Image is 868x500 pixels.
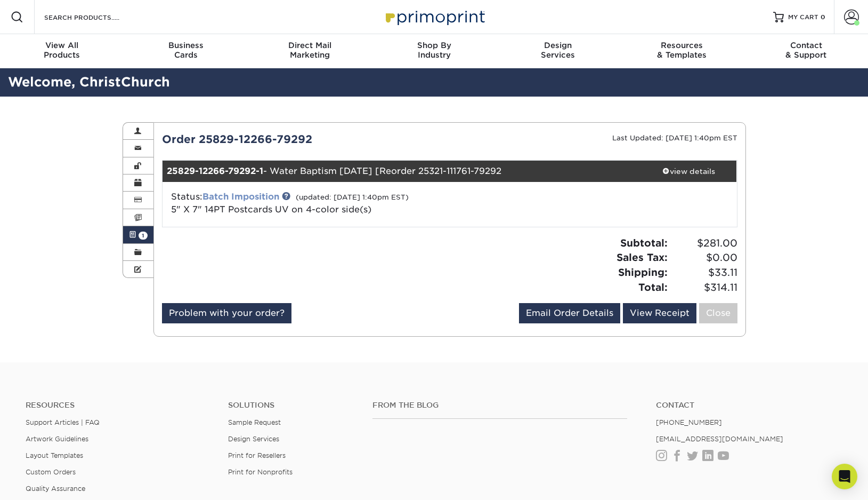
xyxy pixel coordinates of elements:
span: 0 [821,13,825,21]
a: Problem with your order? [162,303,291,323]
h4: Resources [26,401,212,410]
span: Resources [620,41,744,50]
div: Marketing [248,41,372,60]
span: Shop By [372,41,496,50]
div: - Water Baptism [DATE] [Reorder 25321-111761-79292 [163,161,641,182]
strong: Total: [638,281,668,293]
div: Industry [372,41,496,60]
strong: Sales Tax: [616,251,668,263]
a: Resources& Templates [620,34,744,68]
a: Direct MailMarketing [248,34,372,68]
a: Batch Imposition [202,192,279,202]
span: Contact [744,41,868,50]
div: Order 25829-12266-79292 [154,131,450,147]
strong: Subtotal: [620,237,668,249]
a: View Receipt [623,303,696,323]
span: $281.00 [671,236,737,251]
a: Support Articles | FAQ [26,418,100,426]
a: Close [699,303,737,323]
a: 1 [123,226,154,243]
a: Layout Templates [26,451,83,459]
a: BusinessCards [124,34,248,68]
img: Primoprint [381,5,488,28]
div: view details [641,166,737,177]
h4: From the Blog [372,401,627,410]
input: SEARCH PRODUCTS..... [43,11,147,23]
div: & Support [744,41,868,60]
a: Contact& Support [744,34,868,68]
a: Artwork Guidelines [26,435,88,443]
span: Design [496,41,620,50]
iframe: Google Customer Reviews [3,467,91,496]
span: Direct Mail [248,41,372,50]
a: Shop ByIndustry [372,34,496,68]
strong: Shipping: [618,266,668,278]
span: Business [124,41,248,50]
span: $33.11 [671,265,737,280]
span: $314.11 [671,280,737,295]
span: $0.00 [671,250,737,265]
strong: 25829-12266-79292-1 [167,166,263,176]
a: [PHONE_NUMBER] [656,418,722,426]
span: MY CART [788,13,818,22]
a: DesignServices [496,34,620,68]
a: Email Order Details [519,303,620,323]
small: Last Updated: [DATE] 1:40pm EST [612,134,737,142]
span: 5" X 7" 14PT Postcards UV on 4-color side(s) [171,204,371,215]
a: view details [641,161,737,182]
a: Design Services [228,435,279,443]
a: Print for Resellers [228,451,286,459]
div: & Templates [620,41,744,60]
small: (updated: [DATE] 1:40pm EST) [296,193,409,201]
span: 1 [139,232,148,240]
h4: Solutions [228,401,356,410]
div: Services [496,41,620,60]
a: Contact [656,401,842,410]
div: Cards [124,41,248,60]
div: Status: [163,191,545,216]
a: Print for Nonprofits [228,468,293,476]
a: [EMAIL_ADDRESS][DOMAIN_NAME] [656,435,783,443]
div: Open Intercom Messenger [832,464,857,489]
a: Sample Request [228,418,281,426]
